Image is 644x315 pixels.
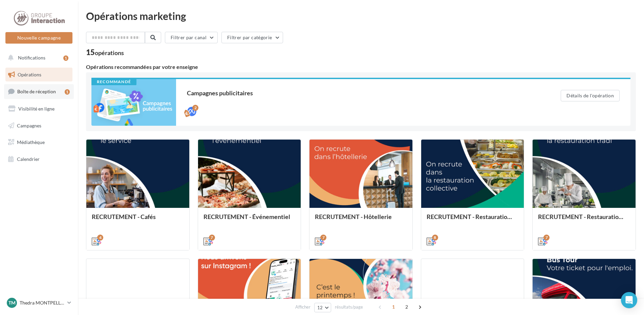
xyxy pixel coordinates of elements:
[221,32,283,43] button: Filtrer par catégorie
[86,49,124,56] div: 15
[4,135,74,149] a: Médiathèque
[4,152,74,166] a: Calendrier
[8,299,16,306] span: TM
[209,235,215,241] div: 7
[5,32,72,44] button: Nouvelle campagne
[63,55,68,61] div: 1
[388,301,399,312] span: 1
[4,84,74,99] a: Boîte de réception1
[4,68,74,82] a: Opérations
[4,119,74,133] a: Campagnes
[95,50,124,56] div: opérations
[92,213,184,227] div: RECRUTEMENT - Cafés
[4,102,74,116] a: Visibilité en ligne
[295,304,310,310] span: Afficher
[18,106,55,112] span: Visibilité en ligne
[432,235,438,241] div: 8
[621,292,637,308] div: Open Intercom Messenger
[165,32,218,43] button: Filtrer par canal
[17,89,56,94] span: Boîte de réception
[86,11,636,21] div: Opérations marketing
[18,72,41,77] span: Opérations
[91,79,136,85] div: Recommandé
[538,213,630,227] div: RECRUTEMENT - Restauration traditionnelle
[17,156,40,162] span: Calendrier
[192,105,198,111] div: 2
[65,89,70,95] div: 1
[401,301,412,312] span: 2
[314,303,331,312] button: 12
[315,213,407,227] div: RECRUTEMENT - Hôtellerie
[97,235,103,241] div: 4
[561,90,620,101] button: Détails de l'opération
[320,235,326,241] div: 7
[187,90,534,96] div: Campagnes publicitaires
[17,139,45,145] span: Médiathèque
[543,235,550,241] div: 7
[317,305,323,310] span: 12
[203,213,296,227] div: RECRUTEMENT - Événementiel
[4,51,71,65] button: Notifications 1
[20,299,65,306] p: Thedra MONTPELLIER
[18,55,45,60] span: Notifications
[86,64,636,70] div: Opérations recommandées par votre enseigne
[17,122,41,128] span: Campagnes
[335,304,363,310] span: résultats/page
[5,296,72,309] a: TM Thedra MONTPELLIER
[427,213,519,227] div: RECRUTEMENT - Restauration collective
